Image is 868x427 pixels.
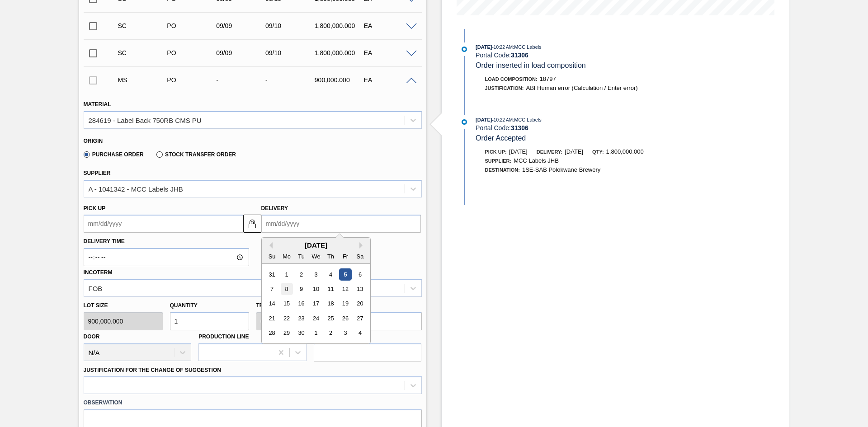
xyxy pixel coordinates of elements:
[476,61,586,69] span: Order inserted in load composition
[266,283,278,295] div: Choose Sunday, September 7th, 2025
[310,250,322,263] div: We
[339,312,351,324] div: Choose Friday, September 26th, 2025
[84,235,249,248] label: Delivery Time
[324,283,336,295] div: Choose Thursday, September 11th, 2025
[84,170,111,176] label: Supplier
[280,250,292,263] div: Mo
[263,76,318,84] div: -
[540,75,556,82] span: 18797
[513,44,542,50] span: : MCC Labels
[476,124,690,131] div: Portal Code:
[522,166,600,173] span: 1SE-SAB Polokwane Brewery
[339,268,351,281] div: Choose Friday, September 5th, 2025
[485,158,512,164] span: Supplier:
[476,44,492,50] span: [DATE]
[256,302,279,309] label: Trucks
[243,215,261,233] button: locked
[565,148,583,155] span: [DATE]
[280,298,292,310] div: Choose Monday, September 15th, 2025
[514,157,559,164] span: MCC Labels JHB
[485,149,507,155] span: Pick up:
[198,333,249,340] label: Production Line
[165,22,219,29] div: Purchase order
[354,250,366,263] div: Sa
[513,117,542,122] span: : MCC Labels
[362,22,416,29] div: EA
[280,312,292,324] div: Choose Monday, September 22nd, 2025
[492,45,513,50] span: - 10:22 AM
[310,312,322,324] div: Choose Wednesday, September 24th, 2025
[84,138,103,144] label: Origin
[84,151,144,158] label: Purchase Order
[462,47,467,52] img: atual
[462,119,467,125] img: atual
[84,333,100,340] label: Door
[339,250,351,263] div: Fr
[84,299,163,312] label: Lot size
[354,268,366,281] div: Choose Saturday, September 6th, 2025
[266,312,278,324] div: Choose Sunday, September 21st, 2025
[310,298,322,310] div: Choose Wednesday, September 17th, 2025
[89,284,103,292] div: FOB
[324,312,336,324] div: Choose Thursday, September 25th, 2025
[492,117,513,122] span: - 10:22 AM
[263,22,318,29] div: 09/10/2025
[116,22,170,29] div: Suggestion Created
[592,149,604,155] span: Qty:
[476,117,492,122] span: [DATE]
[485,167,520,173] span: Destination:
[295,312,307,324] div: Choose Tuesday, September 23rd, 2025
[214,22,269,29] div: 09/09/2025
[261,215,421,233] input: mm/dd/yyyy
[263,49,318,56] div: 09/10/2025
[266,327,278,339] div: Choose Sunday, September 28th, 2025
[511,124,528,131] strong: 31306
[165,76,219,84] div: Purchase order
[312,22,367,29] div: 1,800,000.000
[312,76,367,84] div: 900,000.000
[362,49,416,56] div: EA
[324,327,336,339] div: Choose Thursday, October 2nd, 2025
[509,148,528,155] span: [DATE]
[354,312,366,324] div: Choose Saturday, September 27th, 2025
[262,241,370,249] div: [DATE]
[280,268,292,281] div: Choose Monday, September 1st, 2025
[485,76,538,82] span: Load Composition :
[84,215,243,233] input: mm/dd/yyyy
[116,49,170,56] div: Suggestion Created
[526,84,637,91] span: ABI Human error (Calculation / Enter error)
[354,283,366,295] div: Choose Saturday, September 13th, 2025
[295,298,307,310] div: Choose Tuesday, September 16th, 2025
[354,327,366,339] div: Choose Saturday, October 4th, 2025
[214,76,269,84] div: -
[266,242,273,249] button: Previous Month
[165,49,219,56] div: Purchase order
[339,283,351,295] div: Choose Friday, September 12th, 2025
[295,250,307,263] div: Tu
[280,283,292,295] div: Choose Monday, September 8th, 2025
[324,250,336,263] div: Th
[324,268,336,281] div: Choose Thursday, September 4th, 2025
[170,302,198,309] label: Quantity
[476,52,690,59] div: Portal Code:
[511,52,528,59] strong: 31306
[310,283,322,295] div: Choose Wednesday, September 10th, 2025
[84,101,111,108] label: Material
[214,49,269,56] div: 09/09/2025
[84,269,113,276] label: Incoterm
[261,205,288,211] label: Delivery
[247,218,258,229] img: locked
[89,185,183,192] div: A - 1041342 - MCC Labels JHB
[280,327,292,339] div: Choose Monday, September 29th, 2025
[354,298,366,310] div: Choose Saturday, September 20th, 2025
[362,76,416,84] div: EA
[89,116,202,124] div: 284619 - Label Back 750RB CMS PU
[84,205,106,211] label: Pick up
[264,267,367,340] div: month 2025-09
[324,298,336,310] div: Choose Thursday, September 18th, 2025
[295,268,307,281] div: Choose Tuesday, September 2nd, 2025
[606,148,644,155] span: 1,800,000.000
[266,250,278,263] div: Su
[476,134,526,142] span: Order Accepted
[295,327,307,339] div: Choose Tuesday, September 30th, 2025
